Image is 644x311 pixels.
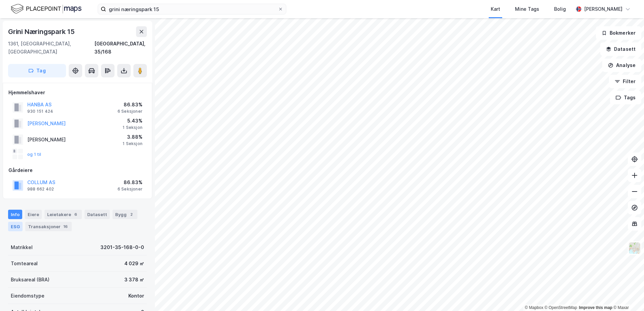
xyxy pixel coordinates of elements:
a: OpenStreetMap [545,305,577,310]
button: Analyse [602,59,641,72]
button: Bokmerker [596,26,641,40]
div: Matrikkel [11,243,33,251]
img: logo.f888ab2527a4732fd821a326f86c7f29.svg [11,3,82,15]
div: 1361, [GEOGRAPHIC_DATA], [GEOGRAPHIC_DATA] [8,40,94,56]
div: Eiendomstype [11,292,44,300]
div: Bygg [112,210,137,219]
div: [GEOGRAPHIC_DATA], 35/168 [94,40,147,56]
a: Improve this map [579,305,612,310]
div: 16 [62,223,69,230]
div: Datasett [85,210,110,219]
input: Søk på adresse, matrikkel, gårdeiere, leietakere eller personer [106,4,278,14]
button: Tags [610,91,641,104]
div: ESG [8,222,23,231]
div: Kart [491,5,500,13]
div: 5.43% [123,117,142,125]
div: 6 Seksjoner [118,186,142,192]
div: Kontor [128,292,144,300]
div: Eiere [25,210,42,219]
div: Leietakere [44,210,82,219]
div: Transaksjoner [25,222,72,231]
div: 3 378 ㎡ [124,276,144,284]
div: 86.83% [118,101,142,109]
div: 6 Seksjoner [118,109,142,114]
div: [PERSON_NAME] [27,136,66,144]
div: 3.88% [123,133,142,141]
div: Info [8,210,22,219]
div: Gårdeiere [8,166,147,174]
div: Bolig [554,5,566,13]
div: Grini Næringspark 15 [8,26,76,37]
div: 988 662 402 [27,186,54,192]
div: 2 [128,211,135,218]
button: Tag [8,64,66,77]
div: Hjemmelshaver [8,89,147,97]
div: 6 [72,211,79,218]
div: Tomteareal [11,260,38,268]
div: 4 029 ㎡ [124,260,144,268]
iframe: Chat Widget [610,279,644,311]
div: 1 Seksjon [123,125,142,130]
button: Filter [609,75,641,88]
div: Kontrollprogram for chat [610,279,644,311]
div: Bruksareal (BRA) [11,276,50,284]
button: Datasett [600,42,641,56]
div: 3201-35-168-0-0 [100,243,144,251]
a: Mapbox [525,305,543,310]
img: Z [628,242,641,254]
div: 86.83% [118,178,142,186]
div: [PERSON_NAME] [584,5,622,13]
div: Mine Tags [515,5,539,13]
div: 1 Seksjon [123,141,142,146]
div: 930 151 424 [27,109,53,114]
